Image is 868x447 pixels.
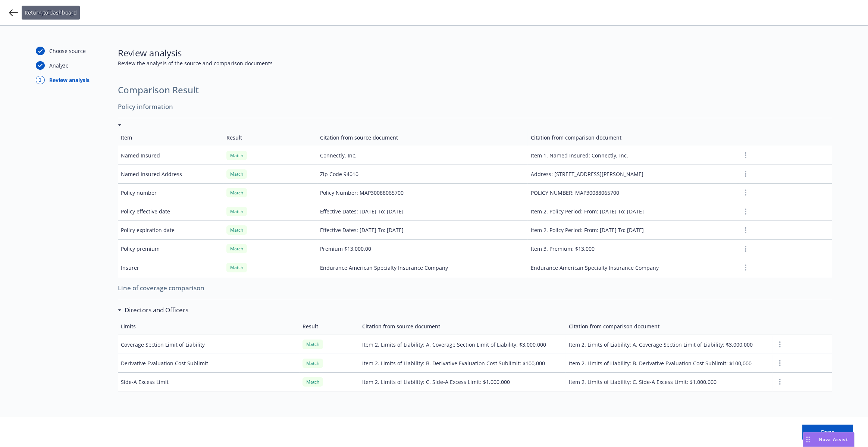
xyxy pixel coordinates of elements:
[118,183,223,202] td: Policy number
[118,391,300,416] td: Total D&O Aggregate Limit of Liability
[118,129,223,146] td: Item
[566,391,773,416] td: Item 2. Limits of Liability: D. Total D&O Aggregate Limit of Liability $4,000,000 (includes Side-...
[36,76,45,84] div: 3
[317,258,528,277] td: Endurance American Specialty Insurance Company
[226,188,247,197] div: Match
[118,59,832,67] span: Review the analysis of the source and comparison documents
[49,76,90,84] div: Review analysis
[566,372,773,391] td: Item 2. Limits of Liability: C. Side-A Excess Limit: $1,000,000
[566,318,773,335] td: Citation from comparison document
[528,165,738,183] td: Address: [STREET_ADDRESS][PERSON_NAME]
[303,340,323,349] div: Match
[317,129,528,146] td: Citation from source document
[226,169,247,179] div: Match
[303,377,323,387] div: Match
[819,436,848,443] span: Nova Assist
[118,221,223,240] td: Policy expiration date
[118,146,223,165] td: Named Insured
[359,318,566,335] td: Citation from source document
[317,165,528,183] td: Zip Code 94010
[118,84,832,96] span: Comparison Result
[226,151,247,160] div: Match
[223,129,317,146] td: Result
[802,425,853,440] button: Done
[528,258,738,277] td: Endurance American Specialty Insurance Company
[359,372,566,391] td: Item 2. Limits of Liability: C. Side-A Excess Limit: $1,000,000
[359,335,566,354] td: Item 2. Limits of Liability: A. Coverage Section Limit of Liability: $3,000,000
[528,129,738,146] td: Citation from comparison document
[803,432,813,447] div: Drag to move
[821,428,834,435] span: Done
[118,165,223,183] td: Named Insured Address
[49,62,69,69] div: Analyze
[317,146,528,165] td: Connectly, Inc.
[528,183,738,202] td: POLICY NUMBER: MAP30088065700
[118,372,300,391] td: Side-A Excess Limit
[118,240,223,258] td: Policy premium
[566,335,773,354] td: Item 2. Limits of Liability: A. Coverage Section Limit of Liability: $3,000,000
[118,280,832,296] span: Line of coverage comparison
[118,99,832,115] span: Policy information
[25,9,77,16] span: Return to dashboard
[118,258,223,277] td: Insurer
[317,183,528,202] td: Policy Number: MAP30088065700
[317,221,528,240] td: Effective Dates: [DATE] To: [DATE]
[118,318,300,335] td: Limits
[359,391,566,416] td: Item 2. Limits of Liability: D. Total D&O Aggregate Limit of Liability $4,000,000 (includes Side-...
[226,244,247,253] div: Match
[118,354,300,372] td: Derivative Evaluation Cost Sublimit
[317,202,528,221] td: Effective Dates: [DATE] To: [DATE]
[359,354,566,372] td: Item 2. Limits of Liability: B. Derivative Evaluation Cost Sublimit: $100,000
[566,354,773,372] td: Item 2. Limits of Liability: B. Derivative Evaluation Cost Sublimit: $100,000
[226,225,247,235] div: Match
[118,47,832,59] span: Review analysis
[226,263,247,272] div: Match
[528,221,738,240] td: Item 2. Policy Period: From: [DATE] To: [DATE]
[528,146,738,165] td: Item 1. Named Insured: Connectly, Inc.
[118,305,188,315] div: Directors and Officers
[226,207,247,216] div: Match
[303,359,323,368] div: Match
[300,318,359,335] td: Result
[49,47,86,55] div: Choose source
[317,240,528,258] td: Premium $13,000.00
[528,240,738,258] td: Item 3. Premium: $13,000
[118,202,223,221] td: Policy effective date
[803,432,855,447] button: Nova Assist
[125,305,188,315] h3: Directors and Officers
[118,335,300,354] td: Coverage Section Limit of Liability
[528,202,738,221] td: Item 2. Policy Period: From: [DATE] To: [DATE]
